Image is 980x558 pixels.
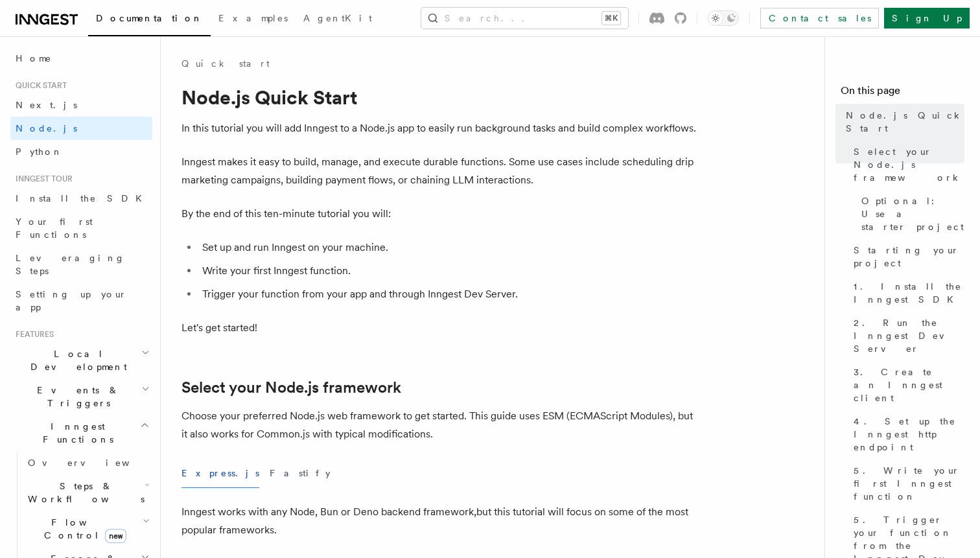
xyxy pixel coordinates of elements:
[848,140,964,189] a: Select your Node.js framework
[884,8,970,29] a: Sign Up
[270,459,331,488] button: Fastify
[846,109,964,135] span: Node.js Quick Start
[28,458,161,468] span: Overview
[16,216,93,240] span: Your first Functions
[848,238,964,275] a: Starting your project
[848,360,964,410] a: 3. Create an Inngest client
[854,464,964,503] span: 5. Write your first Inngest function
[296,4,380,35] a: AgentKit
[16,146,63,157] span: Python
[10,187,152,210] a: Install the SDK
[23,511,152,547] button: Flow Controlnew
[10,80,67,91] span: Quick start
[181,57,270,70] a: Quick start
[841,104,964,140] a: Node.js Quick Start
[10,93,152,117] a: Next.js
[181,153,700,189] p: Inngest makes it easy to build, manage, and execute durable functions. Some use cases include sch...
[841,83,964,104] h4: On this page
[23,516,143,542] span: Flow Control
[854,145,964,184] span: Select your Node.js framework
[105,529,126,543] span: new
[211,4,296,35] a: Examples
[848,459,964,508] a: 5. Write your first Inngest function
[854,415,964,454] span: 4. Set up the Inngest http endpoint
[198,285,700,303] li: Trigger your function from your app and through Inngest Dev Server.
[181,503,700,539] p: Inngest works with any Node, Bun or Deno backend framework,but this tutorial will focus on some o...
[760,8,879,29] a: Contact sales
[16,123,77,134] span: Node.js
[303,13,372,23] span: AgentKit
[198,262,700,280] li: Write your first Inngest function.
[16,100,77,110] span: Next.js
[10,342,152,378] button: Local Development
[854,316,964,355] span: 2. Run the Inngest Dev Server
[181,407,700,443] p: Choose your preferred Node.js web framework to get started. This guide uses ESM (ECMAScript Modul...
[854,366,964,404] span: 3. Create an Inngest client
[10,47,152,70] a: Home
[23,480,145,506] span: Steps & Workflows
[16,289,127,312] span: Setting up your app
[854,280,964,306] span: 1. Install the Inngest SDK
[10,329,54,340] span: Features
[23,474,152,511] button: Steps & Workflows
[10,347,141,373] span: Local Development
[16,52,52,65] span: Home
[181,378,401,397] a: Select your Node.js framework
[10,283,152,319] a: Setting up your app
[602,12,620,25] kbd: ⌘K
[181,319,700,337] p: Let's get started!
[861,194,964,233] span: Optional: Use a starter project
[708,10,739,26] button: Toggle dark mode
[218,13,288,23] span: Examples
[23,451,152,474] a: Overview
[848,311,964,360] a: 2. Run the Inngest Dev Server
[854,244,964,270] span: Starting your project
[10,174,73,184] span: Inngest tour
[10,378,152,415] button: Events & Triggers
[16,193,150,203] span: Install the SDK
[10,420,140,446] span: Inngest Functions
[96,13,203,23] span: Documentation
[10,384,141,410] span: Events & Triggers
[181,459,259,488] button: Express.js
[10,246,152,283] a: Leveraging Steps
[10,210,152,246] a: Your first Functions
[181,205,700,223] p: By the end of this ten-minute tutorial you will:
[10,140,152,163] a: Python
[10,415,152,451] button: Inngest Functions
[88,4,211,36] a: Documentation
[856,189,964,238] a: Optional: Use a starter project
[181,86,700,109] h1: Node.js Quick Start
[848,275,964,311] a: 1. Install the Inngest SDK
[421,8,628,29] button: Search...⌘K
[10,117,152,140] a: Node.js
[198,238,700,257] li: Set up and run Inngest on your machine.
[848,410,964,459] a: 4. Set up the Inngest http endpoint
[16,253,125,276] span: Leveraging Steps
[181,119,700,137] p: In this tutorial you will add Inngest to a Node.js app to easily run background tasks and build c...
